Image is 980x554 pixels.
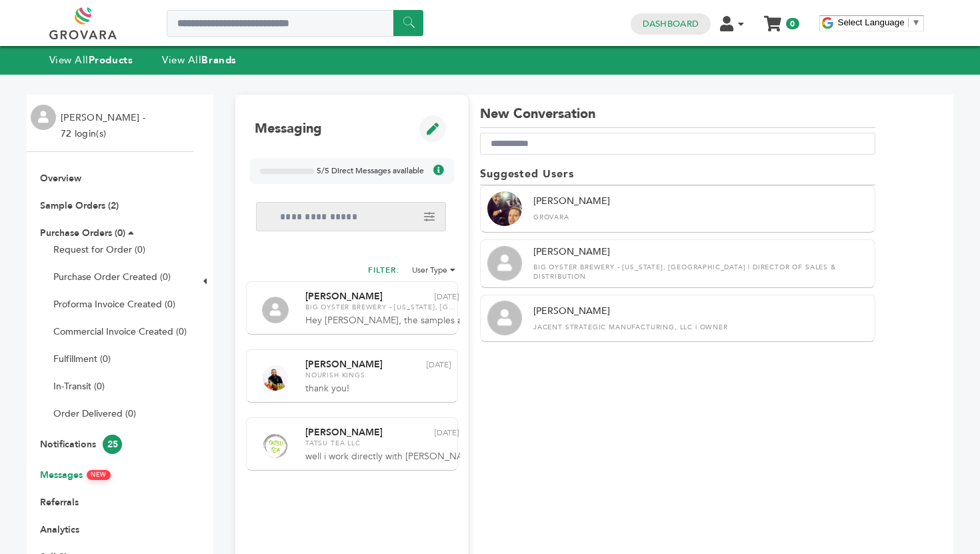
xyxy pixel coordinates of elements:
input: Search messages [256,202,446,231]
div: [PERSON_NAME] [533,305,868,332]
a: Order Delivered (0) [53,407,136,420]
span: Hey [PERSON_NAME], the samples are scheduled to arrive [DATE] of next week. My dealer has a route... [305,314,460,327]
span: Tatsu Tea LLC [305,439,459,448]
a: Request for Order (0) [53,243,145,256]
div: Jacent Strategic Manufacturing, LLC | Owner [533,323,868,332]
div: Grovara [533,213,868,222]
span: Nourish Kings [305,371,451,380]
a: Purchase Orders (0) [40,227,125,239]
a: Dashboard [643,18,699,30]
a: My Cart [765,12,780,26]
a: Overview [40,172,81,185]
h1: New Conversation [480,105,875,128]
span: NEW [87,470,111,480]
img: profile.png [31,105,56,130]
span: [PERSON_NAME] [305,428,383,437]
input: Search a product or brand... [167,10,423,37]
a: Fulfillment (0) [53,353,111,365]
a: MessagesNEW [40,469,111,481]
span: 0 [786,18,799,29]
li: [PERSON_NAME] - 72 login(s) [61,110,149,142]
strong: Brands [201,53,236,67]
span: Big Oyster Brewery - [US_STATE], [GEOGRAPHIC_DATA] [305,303,459,312]
span: [DATE] [435,429,459,437]
a: Purchase Order Created (0) [53,271,171,283]
h2: FILTER: [368,265,400,279]
h1: Messaging [255,120,322,137]
img: profile.png [487,246,522,281]
a: Analytics [40,523,79,536]
span: 25 [103,435,122,454]
div: Big Oyster Brewery - [US_STATE], [GEOGRAPHIC_DATA] | Director of Sales & Distribution [533,263,868,281]
div: [PERSON_NAME] [533,195,868,222]
strong: Products [89,53,133,67]
a: View AllBrands [162,53,237,67]
a: In-Transit (0) [53,380,105,393]
a: Commercial Invoice Created (0) [53,325,187,338]
a: Notifications25 [40,438,122,451]
a: Referrals [40,496,79,509]
span: [PERSON_NAME] [305,360,383,369]
li: User Type [412,265,455,275]
span: ▼ [912,17,921,27]
img: profile.png [487,301,522,335]
span: [DATE] [427,361,451,369]
div: [PERSON_NAME] [533,245,868,282]
span: [PERSON_NAME] [305,292,383,301]
a: Select Language​ [838,17,921,27]
span: [DATE] [435,293,459,301]
span: Select Language [838,17,905,27]
a: View AllProducts [49,53,133,67]
a: Proforma Invoice Created (0) [53,298,175,311]
span: thank you! [305,382,451,395]
span: well i work directly with [PERSON_NAME] , so lets get a meeting with all of us, I wouldn't want t... [305,450,460,463]
span: 5/5 Direct Messages available [317,165,424,177]
a: Sample Orders (2) [40,199,119,212]
h2: Suggested Users [480,167,875,185]
img: profile.png [262,297,289,323]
